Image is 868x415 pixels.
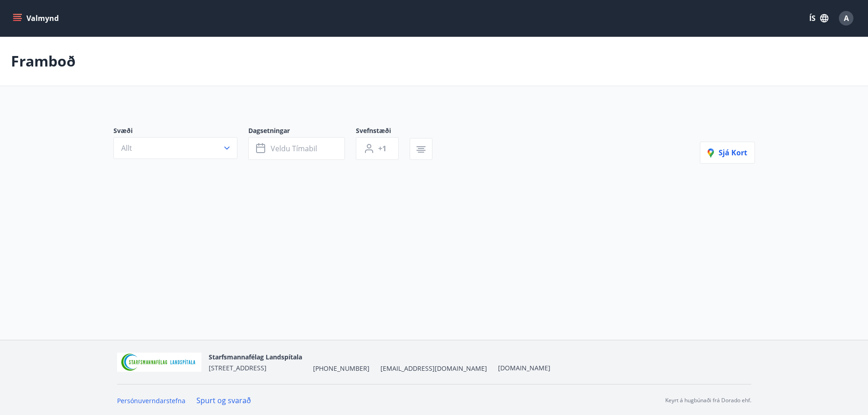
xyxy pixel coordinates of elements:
img: 55zIgFoyM5pksCsVQ4sUOj1FUrQvjI8pi0QwpkWm.png [117,353,202,372]
button: ÍS [804,10,833,26]
span: +1 [378,143,386,154]
span: Allt [121,143,132,153]
a: Spurt og svarað [196,395,251,405]
span: Sjá kort [708,148,747,158]
span: Dagsetningar [248,126,356,137]
span: Starfsmannafélag Landspítala [209,353,302,361]
a: [DOMAIN_NAME] [498,364,550,372]
span: Svefnstæði [356,126,410,137]
p: Framboð [11,51,76,71]
button: A [835,7,857,29]
button: Sjá kort [700,142,755,164]
span: [STREET_ADDRESS] [209,364,267,372]
button: Allt [113,137,237,159]
button: menu [11,10,62,26]
p: Keyrt á hugbúnaði frá Dorado ehf. [665,396,751,405]
button: Veldu tímabil [248,137,345,160]
span: A [844,13,849,23]
a: Persónuverndarstefna [117,396,185,405]
span: Veldu tímabil [271,143,317,154]
span: Svæði [113,126,248,137]
span: [PHONE_NUMBER] [313,364,370,373]
span: [EMAIL_ADDRESS][DOMAIN_NAME] [380,364,487,373]
button: +1 [356,137,399,160]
